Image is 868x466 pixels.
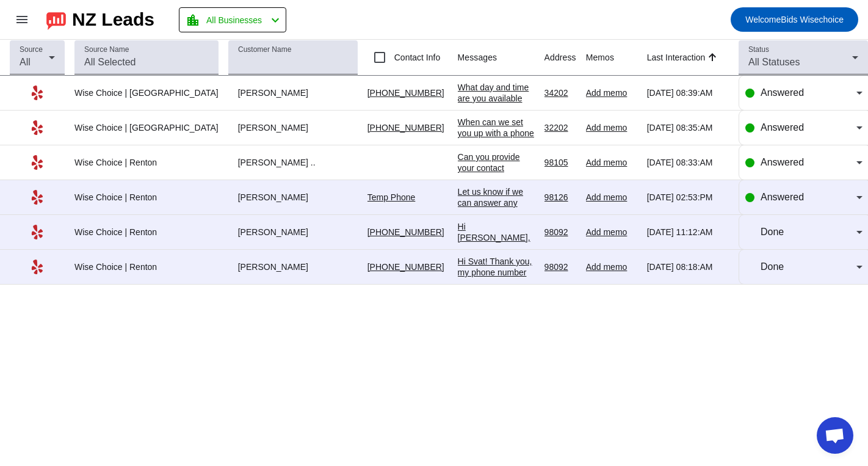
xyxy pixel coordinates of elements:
[544,192,576,203] div: 98126
[761,87,804,98] span: Answered
[458,117,535,150] div: When can we set you up with a phone consultation?
[586,87,637,98] div: Add memo
[458,256,535,300] div: Hi Svat! Thank you, my phone number is [PHONE_NUMBER]
[647,261,729,272] div: [DATE] 08:18:AM
[745,11,844,28] span: Bids Wisechoice
[72,11,154,28] div: NZ Leads
[74,192,219,203] div: Wise Choice | Renton
[268,13,283,27] mat-icon: chevron_left
[238,46,291,54] mat-label: Customer Name
[544,122,576,133] div: 32202
[761,261,784,272] span: Done
[586,40,647,76] th: Memos
[84,55,209,70] input: All Selected
[46,9,66,30] img: logo
[586,192,637,203] div: Add memo
[20,46,43,54] mat-label: Source
[228,192,358,203] div: [PERSON_NAME]
[586,157,637,168] div: Add memo
[544,227,576,238] div: 98092
[367,192,416,202] a: Temp Phone
[761,227,784,237] span: Done
[745,15,781,24] span: Welcome
[731,7,858,32] button: WelcomeBids Wisechoice
[544,261,576,272] div: 98092
[15,12,29,27] mat-icon: menu
[647,51,706,64] div: Last Interaction
[458,82,535,115] div: What day and time are you available next week?
[586,227,637,238] div: Add memo
[544,157,576,168] div: 98105
[647,157,729,168] div: [DATE] 08:33:AM
[586,261,637,272] div: Add memo
[228,157,358,168] div: [PERSON_NAME] ..
[586,122,637,133] div: Add memo
[761,157,804,167] span: Answered
[647,192,729,203] div: [DATE] 02:53:PM
[74,87,219,98] div: Wise Choice | [GEOGRAPHIC_DATA]
[761,192,804,202] span: Answered
[647,122,729,133] div: [DATE] 08:35:AM
[367,123,444,133] a: [PHONE_NUMBER]
[544,40,586,76] th: Address
[817,417,853,454] a: Open chat
[647,87,729,98] div: [DATE] 08:39:AM
[761,122,804,133] span: Answered
[367,227,444,237] a: [PHONE_NUMBER]
[458,151,535,206] div: Can you provide your contact information, so we can get you on schedule/
[30,225,45,239] mat-icon: Yelp
[74,122,219,133] div: Wise Choice | [GEOGRAPHIC_DATA]
[186,13,200,27] mat-icon: location_city
[458,221,535,309] div: Hi [PERSON_NAME], Thank you for providing your information! We'll get back to you as soon as poss...
[179,7,286,32] button: All Businesses
[228,122,358,133] div: [PERSON_NAME]
[74,261,219,272] div: Wise Choice | Renton
[228,227,358,238] div: [PERSON_NAME]
[20,57,31,67] span: All
[748,46,769,54] mat-label: Status
[84,46,129,54] mat-label: Source Name
[30,86,45,100] mat-icon: Yelp
[74,227,219,238] div: Wise Choice | Renton
[544,87,576,98] div: 34202
[30,120,45,135] mat-icon: Yelp
[206,12,262,29] span: All Businesses
[458,40,544,76] th: Messages
[647,227,729,238] div: [DATE] 11:12:AM
[228,87,358,98] div: [PERSON_NAME]
[30,155,45,170] mat-icon: Yelp
[392,51,441,64] label: Contact Info
[748,57,800,67] span: All Statuses
[74,157,219,168] div: Wise Choice | Renton
[367,262,444,272] a: [PHONE_NUMBER]
[367,88,444,98] a: [PHONE_NUMBER]
[228,261,358,272] div: [PERSON_NAME]
[30,260,45,274] mat-icon: Yelp
[458,186,535,219] div: Let us know if we can answer any questions.
[30,190,45,205] mat-icon: Yelp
